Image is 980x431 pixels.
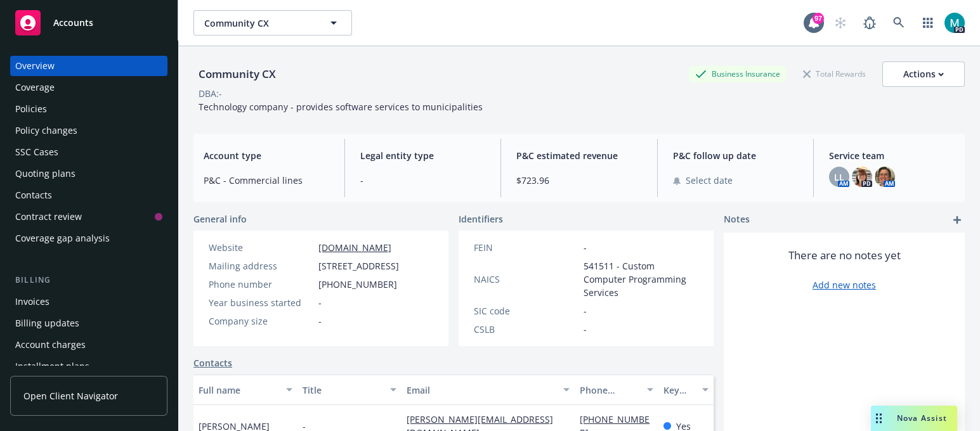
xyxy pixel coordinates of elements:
div: SIC code [474,304,578,318]
div: Billing [10,274,167,286]
span: Nova Assist [897,413,947,423]
div: Full name [199,383,278,397]
div: Actions [903,62,944,86]
span: P&C - Commercial lines [204,174,329,187]
button: Title [297,375,402,405]
div: Mailing address [209,259,313,273]
a: Installment plans [10,356,167,376]
img: photo [852,167,872,187]
span: P&C estimated revenue [516,149,642,162]
button: Email [402,375,575,405]
span: Notes [724,212,750,228]
span: - [584,304,587,318]
span: Identifiers [459,212,503,226]
div: Quoting plans [15,164,75,184]
span: 541511 - Custom Computer Programming Services [584,259,698,299]
div: Contacts [15,185,52,205]
span: LL [834,170,844,184]
a: Invoices [10,292,167,312]
div: Total Rewards [797,66,872,82]
div: Title [303,383,382,397]
div: Company size [209,314,313,328]
div: Account charges [15,335,86,355]
span: - [584,323,587,336]
a: Quoting plans [10,164,167,184]
button: Full name [193,375,297,405]
div: CSLB [474,323,578,336]
div: Community CX [193,66,281,82]
a: Account charges [10,335,167,355]
span: - [318,314,322,328]
span: Community CX [204,16,314,30]
a: Report a Bug [857,10,882,35]
a: Policy changes [10,120,167,141]
span: Account type [204,149,329,162]
a: Contacts [10,185,167,205]
div: Email [407,383,556,397]
a: Coverage [10,77,167,98]
div: Website [209,241,313,254]
span: P&C follow up date [673,149,799,162]
div: Policies [15,99,47,119]
span: Service team [829,149,955,162]
div: Policy changes [15,120,77,141]
button: Phone number [575,375,658,405]
a: Add new notes [813,278,876,292]
div: Invoices [15,292,49,312]
button: Community CX [193,10,352,35]
div: FEIN [474,241,578,254]
a: [DOMAIN_NAME] [318,241,391,254]
img: photo [875,167,895,187]
img: photo [944,13,965,33]
span: - [360,174,486,187]
div: Overview [15,56,55,76]
div: Business Insurance [689,66,787,82]
a: Search [886,10,911,35]
div: Phone number [209,278,313,291]
div: SSC Cases [15,142,58,162]
span: Open Client Navigator [23,389,118,402]
div: Key contact [663,383,695,397]
a: Policies [10,99,167,119]
a: add [950,212,965,228]
span: General info [193,212,247,226]
div: Installment plans [15,356,89,376]
button: Key contact [658,375,714,405]
div: 97 [813,13,824,24]
a: Accounts [10,5,167,41]
div: Coverage [15,77,55,98]
div: DBA: - [199,87,222,100]
span: Technology company - provides software services to municipalities [199,101,483,113]
div: Drag to move [871,406,887,431]
div: Coverage gap analysis [15,228,110,248]
span: [STREET_ADDRESS] [318,259,399,273]
span: - [318,296,322,309]
a: Switch app [915,10,941,35]
a: Billing updates [10,313,167,333]
a: Start snowing [828,10,853,35]
a: Contacts [193,356,232,370]
span: $723.96 [516,174,642,187]
div: Contract review [15,207,82,227]
div: NAICS [474,273,578,286]
div: Year business started [209,296,313,309]
span: Accounts [53,18,93,28]
a: Coverage gap analysis [10,228,167,248]
div: Phone number [580,383,639,397]
span: [PHONE_NUMBER] [318,278,397,291]
span: Select date [686,174,733,187]
div: Billing updates [15,313,79,333]
span: Legal entity type [360,149,486,162]
span: There are no notes yet [788,248,901,263]
button: Nova Assist [871,406,957,431]
button: Actions [882,61,965,87]
a: Overview [10,56,167,76]
a: SSC Cases [10,142,167,162]
a: Contract review [10,207,167,227]
span: - [584,241,587,254]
